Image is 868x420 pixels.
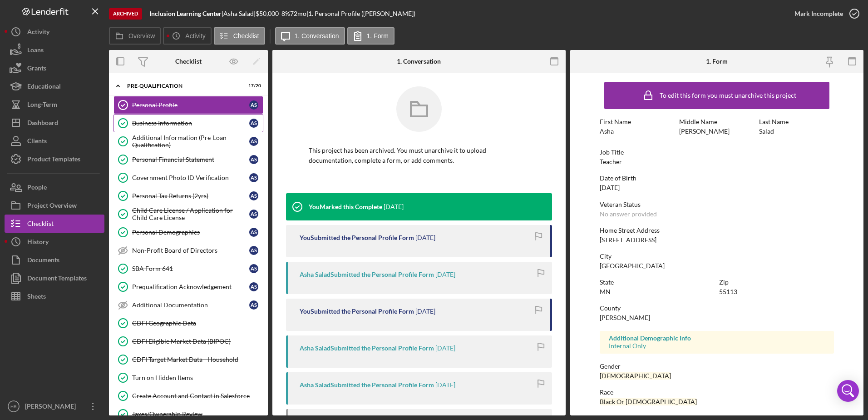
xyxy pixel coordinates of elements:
[27,59,46,80] div: Grants
[27,269,87,290] div: Document Templates
[132,410,263,418] div: Taxes/Ownership Review
[27,114,58,134] div: Dashboard
[706,58,728,65] div: 1. Form
[295,32,339,40] label: 1. Conversation
[249,264,258,273] div: A S
[5,178,104,196] a: People
[163,27,211,45] button: Activity
[113,150,263,169] a: Personal Financial StatementAS
[27,41,44,61] div: Loans
[5,150,104,168] a: Product Templates
[600,236,656,244] div: [STREET_ADDRESS]
[27,95,57,116] div: Long-Term
[113,132,263,150] a: Additional Information (Pre-Loan Qualification)AS
[23,397,82,418] div: [PERSON_NAME]
[27,251,59,271] div: Documents
[759,118,834,125] div: Last Name
[249,173,258,182] div: A S
[113,187,263,205] a: Personal Tax Returns (2yrs)AS
[27,215,54,235] div: Checklist
[275,27,345,45] button: 1. Conversation
[600,210,657,218] div: No answer provided
[249,300,258,310] div: A S
[245,83,261,89] div: 17 / 20
[149,10,222,17] b: Inclusion Learning Center
[249,246,258,255] div: A S
[132,229,249,236] div: Personal Demographics
[5,269,104,287] button: Document Templates
[113,332,263,350] a: CDFI Eligible Market Data (BIPOC)
[600,158,622,165] div: Teacher
[27,196,77,217] div: Project Overview
[5,95,104,114] button: Long-Term
[435,381,455,389] time: 2025-06-15 00:38
[27,233,49,253] div: History
[300,345,434,352] div: Asha Salad Submitted the Personal Profile Form
[719,279,834,286] div: Zip
[660,92,796,99] div: To edit this form you must unarchive this project
[175,58,202,65] div: Checklist
[600,253,834,260] div: City
[256,10,281,17] div: $50,000
[309,203,382,210] div: You Marked this Complete
[132,338,263,345] div: CDFI Eligible Market Data (BIPOC)
[837,380,859,402] div: Open Intercom Messenger
[300,234,414,241] div: You Submitted the Personal Profile Form
[132,247,249,254] div: Non-Profit Board of Directors
[132,174,249,181] div: Government Photo ID Verification
[5,132,104,150] button: Clients
[249,282,258,291] div: A S
[249,191,258,200] div: A S
[600,314,650,321] div: [PERSON_NAME]
[600,363,834,370] div: Gender
[132,207,249,221] div: Child Care License / Application for Child Care License
[249,228,258,237] div: A S
[794,5,843,23] div: Mark Incomplete
[113,296,263,314] a: Additional DocumentationAS
[600,149,834,156] div: Job Title
[309,145,529,166] p: This project has been archived. You must unarchive it to upload documentation, complete a form, o...
[600,128,614,135] div: Asha
[113,114,263,132] a: Business InformationAS
[132,192,249,200] div: Personal Tax Returns (2yrs)
[5,59,104,77] button: Grants
[600,175,834,182] div: Date of Birth
[132,101,249,109] div: Personal Profile
[785,5,863,23] button: Mark Incomplete
[109,8,142,20] div: Archived
[113,350,263,369] a: CDFI Target Market Data - Household
[600,118,675,125] div: First Name
[132,283,249,290] div: Prequalification Acknowledgement
[132,156,249,163] div: Personal Financial Statement
[600,201,834,208] div: Veteran Status
[249,119,258,128] div: A S
[435,345,455,352] time: 2025-06-15 01:17
[5,196,104,215] a: Project Overview
[113,314,263,332] a: CDFI Geographic Data
[679,118,755,125] div: Middle Name
[5,251,104,269] a: Documents
[384,203,404,210] time: 2025-06-16 20:07
[5,41,104,59] a: Loans
[27,77,61,98] div: Educational
[5,233,104,251] button: History
[113,278,263,296] a: Prequalification AcknowledgementAS
[5,215,104,233] button: Checklist
[249,137,258,146] div: A S
[600,389,834,396] div: Race
[27,178,47,199] div: People
[5,397,104,415] button: HR[PERSON_NAME]
[306,10,415,17] div: | 1. Personal Profile ([PERSON_NAME])
[223,10,256,17] div: Asha Salad |
[600,184,620,191] div: [DATE]
[600,279,715,286] div: State
[5,23,104,41] a: Activity
[149,10,223,17] div: |
[128,32,155,40] label: Overview
[347,27,395,45] button: 1. Form
[132,392,263,400] div: Create Account and Contact in Salesforce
